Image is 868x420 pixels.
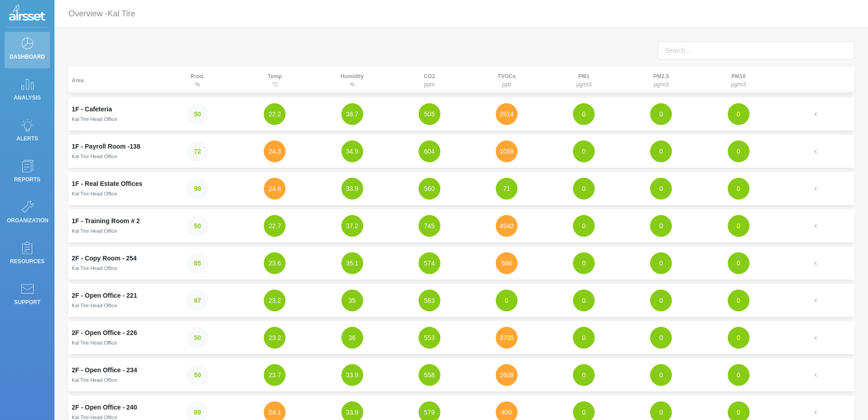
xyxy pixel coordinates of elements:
strong: TVOCs [498,73,516,80]
button: 0 [573,103,595,125]
button: 85 [187,252,208,274]
input: Search... [658,41,854,60]
p: Dashboard [7,50,48,64]
button: 0 [573,140,595,162]
td: 1F - CafeteriaKal Tire Head Office [68,98,159,130]
button: 0 [728,290,750,311]
p: Alerts [7,132,48,145]
button: 0 [573,178,595,200]
td: 2F - Open Office - 226Kal Tire Head Office [68,321,159,354]
button: 0 [650,140,672,162]
th: °C [236,67,313,93]
button: 0 [728,103,750,125]
small: Kal Tire Head Office [72,191,117,196]
button: 745 [419,215,440,237]
small: Kal Tire Head Office [72,340,117,345]
button: 50 [187,215,208,237]
p: Resources [7,255,48,268]
button: 0 [573,327,595,349]
td: 1F - Training Room # 2Kal Tire Head Office [68,210,159,242]
button: 33.9 [341,178,363,200]
strong: 72 [194,148,201,155]
button: 0 [650,364,672,386]
p: Analysis [7,91,48,105]
button: 0 [573,290,595,311]
button: 560 [419,178,440,200]
button: 4542 [496,215,518,237]
strong: 98 [194,185,201,192]
button: 505 [419,103,440,125]
button: 2609 [496,364,518,386]
td: 2F - Open Office - 234Kal Tire Head Office [68,359,159,391]
strong: PM2.5 [653,73,669,80]
td: 1F - Real Estate OfficesKal Tire Head Office [68,172,159,205]
button: 23.6 [264,252,286,274]
button: 23.2 [264,290,286,311]
small: Kal Tire Head Office [72,265,117,271]
th: μg/m3 [700,67,777,93]
a: Analysis [5,73,50,109]
button: 604 [419,140,440,162]
button: 50 [187,364,208,386]
strong: Temp [268,73,282,80]
th: % [313,67,390,93]
strong: PM10 [731,73,745,80]
button: 0 [650,290,672,311]
button: 1058 [496,140,518,162]
button: 583 [419,290,440,311]
button: 0 [728,140,750,162]
td: 2F - Open Office - 221Kal Tire Head Office [68,284,159,317]
img: Logo [9,5,45,23]
button: 0 [650,327,672,349]
td: 2F - Copy Room - 254Kal Tire Head Office [68,247,159,280]
a: Resources [5,236,50,273]
button: 0 [573,252,595,274]
small: Kal Tire Head Office [72,154,117,159]
button: 0 [573,215,595,237]
button: 22.2 [264,103,286,125]
button: 34.9 [341,140,363,162]
button: 0 [650,215,672,237]
button: 50 [187,103,208,125]
button: 23.2 [264,327,286,349]
button: 22.7 [264,215,286,237]
strong: 50 [194,222,201,230]
a: Dashboard [5,32,50,68]
small: Kal Tire Head Office [72,228,117,234]
th: ppm [391,67,468,93]
span: Kal Tire [108,9,135,18]
small: Kal Tire Head Office [72,303,117,308]
button: 0 [573,364,595,386]
button: 553 [419,327,440,349]
a: Support [5,277,50,314]
button: 35 [341,290,363,311]
strong: 50 [194,110,201,118]
strong: PM1 [578,73,590,80]
p: Organization [7,214,48,227]
a: Alerts [5,114,50,150]
strong: CO2 [424,73,435,80]
button: 23.7 [264,364,286,386]
button: 0 [728,252,750,274]
button: 2514 [496,103,518,125]
button: 38.7 [341,103,363,125]
button: 72 [187,140,208,162]
th: % [159,67,236,93]
button: 0 [728,364,750,386]
small: Kal Tire Head Office [72,377,117,383]
small: Kal Tire Head Office [72,116,117,122]
a: Organization [5,195,50,232]
strong: 50 [194,334,201,341]
th: μg/m3 [622,67,700,93]
button: 33.9 [341,364,363,386]
button: 24.3 [264,140,286,162]
small: Kal Tire Head Office [72,415,117,420]
strong: Humidity [340,73,364,80]
strong: Prod. [191,73,205,80]
button: 566 [496,252,518,274]
button: 36 [341,327,363,349]
strong: 85 [194,260,201,267]
button: 558 [419,364,440,386]
strong: 89 [194,409,201,416]
button: 0 [728,215,750,237]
